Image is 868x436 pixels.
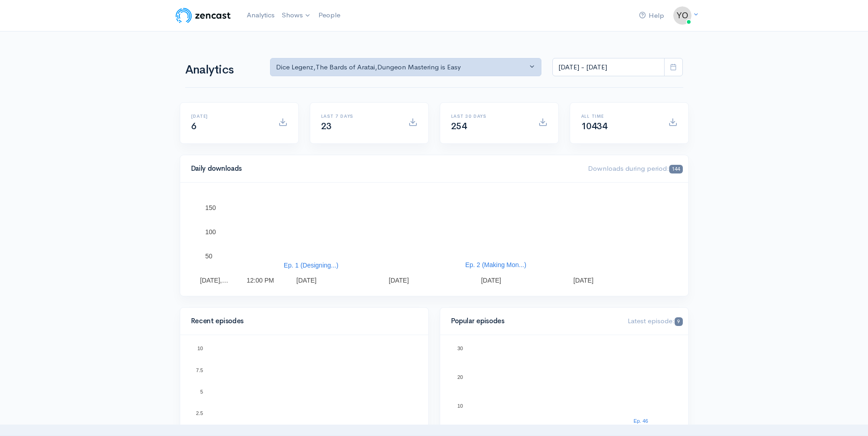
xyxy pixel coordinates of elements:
button: Dice Legenz, The Bards of Aratai, Dungeon Mastering is Easy [270,58,542,77]
text: 50 [205,252,213,260]
span: Downloads during period: [588,164,682,173]
span: 6 [191,121,197,132]
h6: All time [581,114,657,119]
span: Latest episode: [628,316,682,325]
span: 10434 [581,121,608,132]
text: [DATE] [481,277,501,284]
text: Ep. 1 [558,415,570,421]
text: [DATE],… [200,277,228,284]
a: Shows [278,5,315,26]
span: 144 [669,165,682,173]
text: Ep. 1 [337,375,348,381]
text: Ep. 2 (Making Mon...) [465,261,526,268]
text: Ep. 46 [634,418,648,424]
span: 23 [321,121,332,132]
text: 150 [205,204,216,211]
h1: Analytics [185,63,259,77]
span: 254 [451,121,467,132]
text: [DATE] [573,277,593,284]
svg: A chart. [191,194,677,285]
text: 5 [200,389,203,394]
text: Ep. 2 [520,410,532,415]
text: Ep. 98 [297,410,312,415]
text: Ep. 2 [375,358,387,363]
text: Ep. 1 [482,364,494,369]
text: 20 [457,374,463,380]
img: ... [673,6,691,25]
text: 30 [457,346,463,351]
div: Dice Legenz , The Bards of Aratai , Dungeon Mastering is Easy [276,62,528,73]
text: 10 [197,346,203,351]
a: People [315,5,344,25]
h4: Recent episodes [191,317,412,325]
span: 9 [675,317,682,326]
h4: Popular episodes [451,317,617,325]
h6: Last 7 days [321,114,397,119]
h6: Last 30 days [451,114,527,119]
input: analytics date range selector [552,58,665,77]
a: Help [635,6,668,26]
text: 12:00 PM [246,277,274,284]
text: Ep. 1 (Designing...) [284,262,338,269]
text: [DATE] [296,277,316,284]
h4: Daily downloads [191,165,577,173]
text: 100 [205,228,216,236]
a: Analytics [243,5,278,25]
text: 10 [457,403,463,409]
img: ZenCast Logo [174,6,232,25]
h6: [DATE] [191,114,267,119]
text: [DATE] [389,277,409,284]
text: 2.5 [196,410,203,416]
text: 7.5 [196,367,203,373]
